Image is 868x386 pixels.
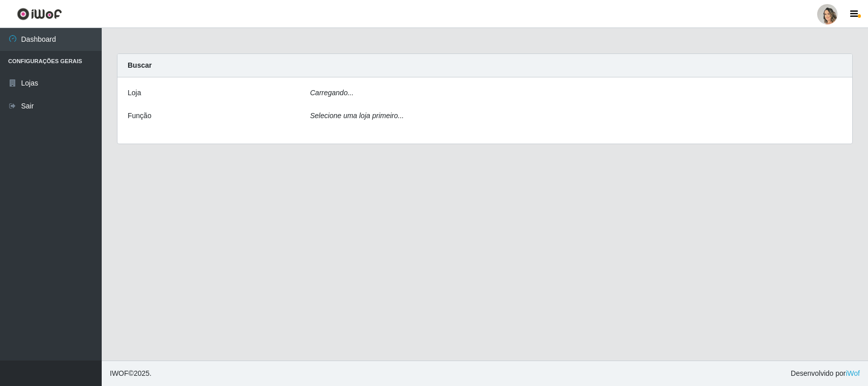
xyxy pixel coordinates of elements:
i: Selecione uma loja primeiro... [310,112,404,120]
span: © 2025 . [110,368,152,379]
span: Desenvolvido por [791,368,860,379]
span: IWOF [110,369,129,377]
a: iWof [846,369,860,377]
i: Carregando... [310,89,354,97]
label: Função [128,111,152,121]
strong: Buscar [128,61,152,69]
label: Loja [128,88,141,98]
img: CoreUI Logo [17,8,62,20]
